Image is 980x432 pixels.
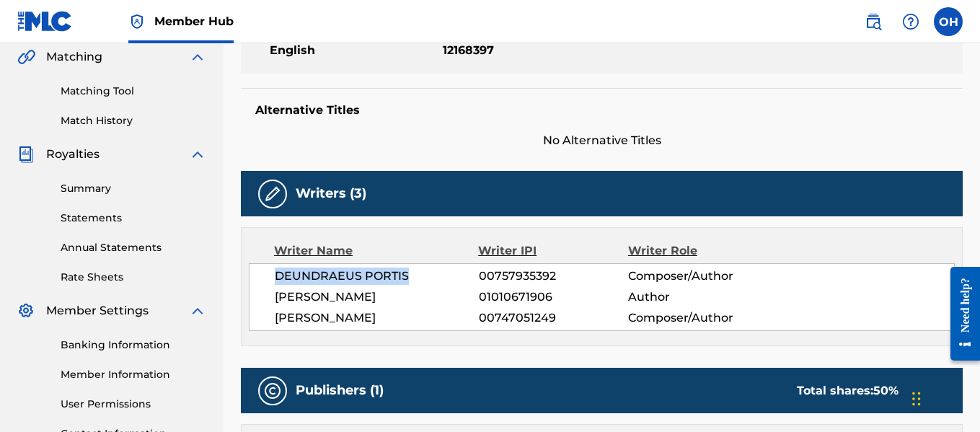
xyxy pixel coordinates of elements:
[154,13,234,30] span: Member Hub
[61,397,206,412] a: User Permissions
[189,146,206,163] img: expand
[479,268,628,285] span: 00757935392
[275,268,479,285] span: DEUNDRAEUS PORTIS
[61,367,206,382] a: Member Information
[275,288,479,306] span: [PERSON_NAME]
[865,13,882,30] img: search
[270,42,439,59] span: English
[61,240,206,255] a: Annual Statements
[264,382,281,400] img: Publishers
[17,146,35,163] img: Royalties
[17,48,35,66] img: Matching
[17,11,73,32] img: MLC Logo
[934,7,963,36] div: User Menu
[479,288,628,306] span: 01010671906
[628,309,764,327] span: Composer/Author
[61,181,206,196] a: Summary
[61,113,206,128] a: Match History
[797,382,899,400] div: Total shares:
[46,146,100,163] span: Royalties
[189,48,206,66] img: expand
[274,242,478,260] div: Writer Name
[859,7,888,36] a: Public Search
[46,48,102,66] span: Matching
[61,84,206,99] a: Matching Tool
[896,7,925,36] div: Help
[61,270,206,285] a: Rate Sheets
[275,309,479,327] span: [PERSON_NAME]
[255,103,948,118] h5: Alternative Titles
[241,132,963,149] span: No Alternative Titles
[189,302,206,319] img: expand
[296,382,384,399] h5: Publishers (1)
[628,268,764,285] span: Composer/Author
[128,13,146,30] img: Top Rightsholder
[628,288,764,306] span: Author
[296,185,366,202] h5: Writers (3)
[17,302,35,319] img: Member Settings
[479,309,628,327] span: 00747051249
[264,185,281,203] img: Writers
[902,13,919,30] img: help
[873,384,899,397] span: 50 %
[443,42,612,59] span: 12168397
[478,242,628,260] div: Writer IPI
[628,242,764,260] div: Writer Role
[61,211,206,226] a: Statements
[46,302,149,319] span: Member Settings
[61,338,206,353] a: Banking Information
[908,363,980,432] iframe: Chat Widget
[940,262,980,366] iframe: Resource Center
[912,377,921,420] div: Drag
